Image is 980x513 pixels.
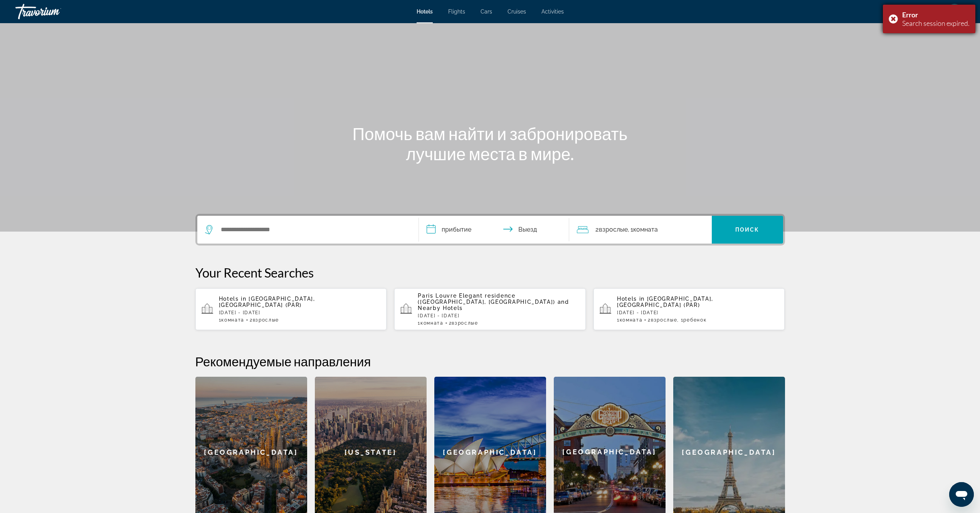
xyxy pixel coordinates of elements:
[945,3,965,20] button: User Menu
[949,482,974,507] iframe: Schaltfläche zum Öffnen des Messaging-Fensters
[418,299,569,311] span: and Nearby Hotels
[250,317,279,323] span: 2
[902,10,970,19] div: Error
[628,224,658,235] span: , 1
[219,310,381,315] p: [DATE] - [DATE]
[420,320,444,326] span: Комната
[593,288,785,330] button: Hotels in [GEOGRAPHIC_DATA], [GEOGRAPHIC_DATA] (PAR)[DATE] - [DATE]1Комната2Взрослые, 1Ребенок
[219,296,247,302] span: Hotels in
[617,296,713,308] span: [GEOGRAPHIC_DATA], [GEOGRAPHIC_DATA] (PAR)
[541,8,564,15] a: Activities
[712,216,783,244] button: Поиск
[448,8,465,15] a: Flights
[418,293,555,305] span: Paris Louvre Elegant residence ([GEOGRAPHIC_DATA], [GEOGRAPHIC_DATA])
[633,226,658,233] span: Комната
[195,265,785,280] p: Your Recent Searches
[394,288,586,330] button: Paris Louvre Elegant residence ([GEOGRAPHIC_DATA], [GEOGRAPHIC_DATA]) and Nearby Hotels[DATE] - [...
[595,224,628,235] span: 2
[683,317,706,323] span: Ребенок
[648,317,677,323] span: 2
[677,317,706,323] span: , 1
[197,216,783,244] div: Search widget
[15,2,92,22] a: Travorium
[449,320,478,326] span: 2
[417,8,433,15] a: Hotels
[735,227,760,233] span: Поиск
[508,8,526,15] a: Cruises
[617,317,642,323] span: 1
[219,317,244,323] span: 1
[902,19,970,27] div: Search session expired.
[195,354,785,369] h2: Рекомендуемые направления
[620,317,643,323] span: Комната
[651,317,677,323] span: Взрослые
[617,310,779,315] p: [DATE] - [DATE]
[253,317,279,323] span: Взрослые
[418,320,443,326] span: 1
[452,320,478,326] span: Взрослые
[195,288,387,330] button: Hotels in [GEOGRAPHIC_DATA], [GEOGRAPHIC_DATA] (PAR)[DATE] - [DATE]1Комната2Взрослые
[617,296,645,302] span: Hotels in
[569,216,712,244] button: Travelers: 2 adults, 0 children
[418,313,580,318] p: [DATE] - [DATE]
[599,226,628,233] span: Взрослые
[219,296,315,308] span: [GEOGRAPHIC_DATA], [GEOGRAPHIC_DATA] (PAR)
[346,124,635,164] h1: Помочь вам найти и забронировать лучшие места в мире.
[221,317,244,323] span: Комната
[419,216,569,244] button: Check in and out dates
[481,8,492,15] a: Cars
